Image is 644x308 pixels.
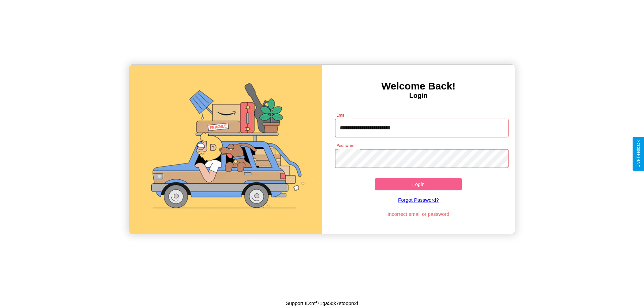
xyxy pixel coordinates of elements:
label: Email [336,112,347,118]
a: Forgot Password? [332,190,505,209]
p: Support ID: mf71ga5qk7stoopn2f [286,299,358,308]
h3: Welcome Back! [322,80,515,92]
label: Password [336,143,354,148]
p: Incorrect email or password [332,209,505,219]
button: Login [375,178,462,190]
img: gif [129,65,322,234]
div: Give Feedback [636,140,641,168]
h4: Login [322,92,515,100]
